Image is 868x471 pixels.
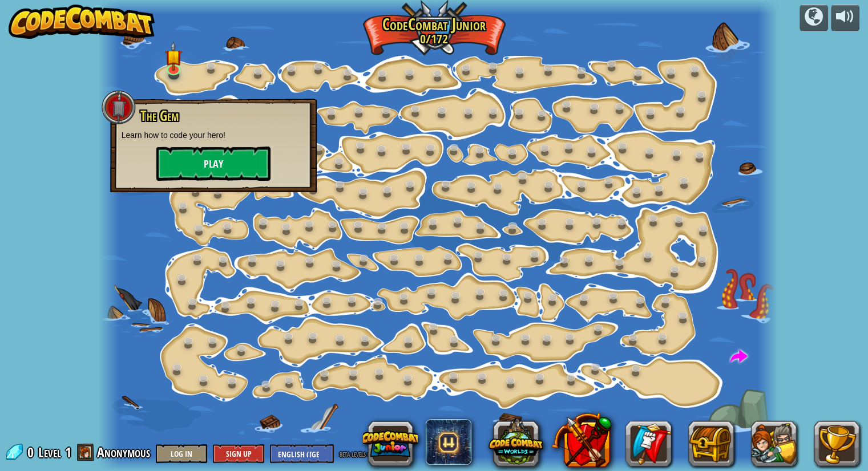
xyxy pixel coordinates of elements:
[38,443,61,462] span: Level
[97,443,150,461] span: Anonymous
[156,147,271,181] button: Play
[831,5,859,31] button: Adjust volume
[9,5,155,39] img: CodeCombat - Learn how to code by playing a game
[800,5,828,31] button: Campaigns
[65,443,71,461] span: 1
[122,129,305,141] p: Learn how to code your hero!
[165,41,182,71] img: level-banner-started.png
[156,444,207,463] button: Log In
[27,443,37,461] span: 0
[213,444,264,463] button: Sign Up
[340,448,374,459] span: beta levels on
[140,106,179,125] span: The Gem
